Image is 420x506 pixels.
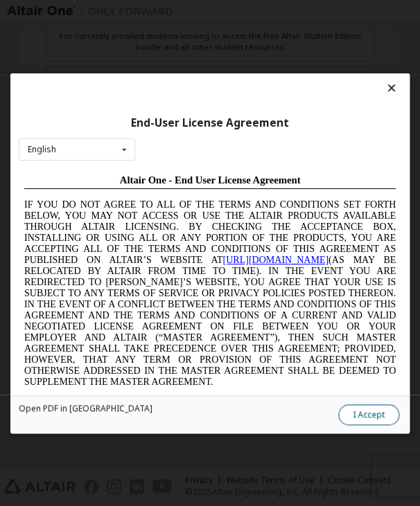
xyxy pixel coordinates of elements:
[6,30,377,218] span: IF YOU DO NOT AGREE TO ALL OF THE TERMS AND CONDITIONS SET FORTH BELOW, YOU MAY NOT ACCESS OR USE...
[204,86,309,96] a: [URL][DOMAIN_NAME]
[101,6,282,17] span: Altair One - End User License Agreement
[19,404,152,412] a: Open PDF in [GEOGRAPHIC_DATA]
[338,404,399,424] button: I Accept
[19,116,401,129] div: End-User License Agreement
[28,145,56,154] div: English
